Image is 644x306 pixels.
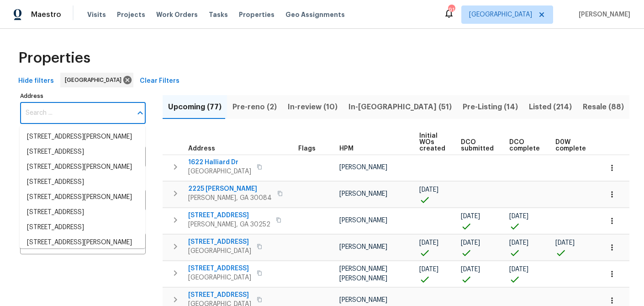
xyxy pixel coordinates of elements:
span: [DATE] [555,240,575,246]
li: [STREET_ADDRESS] [20,145,145,160]
span: Tasks [209,11,228,18]
span: [GEOGRAPHIC_DATA] [188,247,251,256]
span: [PERSON_NAME] [575,10,630,19]
span: DCO complete [509,139,540,152]
li: [STREET_ADDRESS] [20,175,145,190]
span: [PERSON_NAME] [339,217,387,224]
span: [PERSON_NAME] [PERSON_NAME] [339,266,387,281]
span: [PERSON_NAME] [339,244,387,250]
span: [PERSON_NAME] [339,164,387,171]
span: Flags [298,145,316,152]
span: [STREET_ADDRESS] [188,211,270,220]
span: [PERSON_NAME], GA 30084 [188,193,272,203]
li: [STREET_ADDRESS][PERSON_NAME][PERSON_NAME] [20,235,145,260]
span: DCO submitted [461,139,494,152]
span: [DATE] [419,266,438,273]
span: [GEOGRAPHIC_DATA] [188,273,251,282]
span: Upcoming (77) [168,101,222,113]
span: [DATE] [419,240,438,246]
span: In-review (10) [288,101,338,113]
span: Geo Assignments [285,10,345,19]
span: [GEOGRAPHIC_DATA] [65,75,125,85]
div: [GEOGRAPHIC_DATA] [60,73,133,87]
span: [STREET_ADDRESS] [188,290,251,300]
li: [STREET_ADDRESS][PERSON_NAME] [20,190,145,205]
input: Search ... [20,102,132,124]
span: [DATE] [461,213,480,220]
span: Pre-reno (2) [232,101,277,113]
span: [DATE] [509,266,528,273]
div: 91 [448,5,454,15]
span: [GEOGRAPHIC_DATA] [469,10,532,19]
li: [STREET_ADDRESS] [20,205,145,220]
span: [STREET_ADDRESS] [188,237,251,247]
span: [DATE] [419,187,438,193]
span: [DATE] [509,240,528,246]
li: [STREET_ADDRESS][PERSON_NAME] [20,160,145,175]
span: Visits [87,10,106,19]
span: [PERSON_NAME] [339,191,387,197]
span: Initial WOs created [419,133,445,152]
span: Properties [239,10,274,19]
span: Projects [117,10,145,19]
span: 2225 [PERSON_NAME] [188,184,272,193]
span: [PERSON_NAME], GA 30252 [188,220,270,229]
span: [DATE] [461,266,480,273]
span: Listed (214) [529,101,572,113]
span: In-[GEOGRAPHIC_DATA] (51) [348,101,452,113]
span: Work Orders [156,10,198,19]
span: Hide filters [18,75,54,87]
li: [STREET_ADDRESS] [20,220,145,235]
span: Address [188,145,215,152]
span: Maestro [31,10,61,19]
button: Clear Filters [136,73,183,90]
span: Resale (88) [583,101,624,113]
span: [DATE] [509,213,528,220]
span: [DATE] [461,240,480,246]
button: Hide filters [15,73,58,90]
span: [GEOGRAPHIC_DATA] [188,167,251,176]
span: Clear Filters [140,75,179,87]
button: Close [134,107,147,119]
span: Pre-Listing (14) [463,101,518,113]
span: HPM [339,145,354,152]
span: [STREET_ADDRESS] [188,264,251,273]
span: [PERSON_NAME] [339,297,387,303]
span: D0W complete [555,139,586,152]
label: Address [20,93,146,99]
span: Properties [18,54,90,63]
li: [STREET_ADDRESS][PERSON_NAME] [20,129,145,145]
span: 1622 Halliard Dr [188,158,251,167]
